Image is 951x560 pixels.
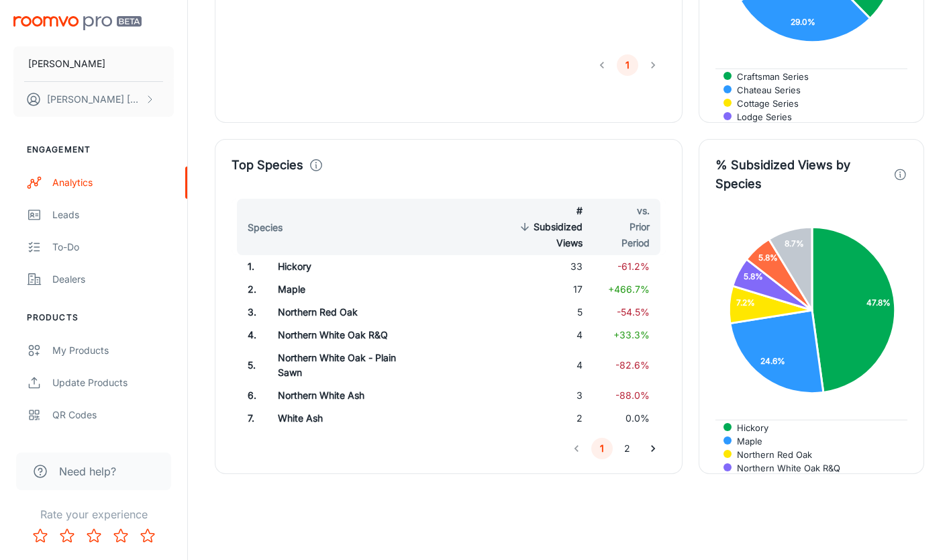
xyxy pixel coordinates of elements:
button: [PERSON_NAME] [PERSON_NAME] [13,82,174,117]
td: 2 . [232,278,267,301]
div: Dealers [52,272,174,287]
div: To-do [52,240,174,254]
td: 17 [505,278,593,301]
span: Hickory [727,422,768,434]
div: Leads [52,207,174,222]
td: 3 [505,384,593,407]
img: Roomvo PRO Beta [13,16,142,30]
button: Go to next page [642,438,664,459]
td: 5 [505,301,593,324]
span: 0.0% [625,412,650,424]
div: Analytics [52,175,174,190]
td: 2 [505,407,593,430]
p: [PERSON_NAME] [PERSON_NAME] [47,92,142,107]
button: Rate 3 star [81,522,107,549]
td: Northern White Oak R&Q [267,324,430,346]
nav: pagination navigation [589,54,666,76]
span: Cottage Series [727,97,799,109]
button: Rate 2 star [54,522,81,549]
nav: pagination navigation [564,438,666,459]
td: 4 [505,346,593,384]
td: 33 [505,255,593,278]
span: +466.7% [608,283,650,295]
div: Update Products [52,375,174,390]
span: Craftsman Series [727,71,809,83]
span: # Subsidized Views [516,203,583,251]
td: 4 . [232,324,267,346]
span: Species [248,220,300,236]
span: Lodge Series [727,111,792,123]
p: [PERSON_NAME] [28,56,105,71]
button: Go to page 2 [617,438,638,459]
span: Chateau Series [727,84,801,96]
td: Hickory [267,255,430,278]
button: Rate 5 star [134,522,161,549]
span: Northern Red Oak [727,449,812,461]
button: Rate 4 star [107,522,134,549]
td: Maple [267,278,430,301]
td: Northern White Ash [267,384,430,407]
button: page 1 [617,54,638,76]
button: Rate 1 star [27,522,54,549]
h4: % Subsidized Views by Species [715,156,889,193]
td: 3 . [232,301,267,324]
td: 4 [505,324,593,346]
td: 6 . [232,384,267,407]
td: 5 . [232,346,267,384]
td: 1 . [232,255,267,278]
button: page 1 [591,438,613,459]
div: My Products [52,343,174,358]
span: -88.0% [615,389,650,401]
span: Northern White Oak R&Q [727,462,840,474]
h4: Top Species [232,156,303,175]
td: Northern Red Oak [267,301,430,324]
td: Northern White Oak - Plain Sawn [267,346,430,384]
span: Need help? [59,463,116,479]
span: +33.3% [613,329,650,340]
button: [PERSON_NAME] [13,46,174,81]
span: -82.6% [615,359,650,371]
p: Rate your experience [11,506,177,522]
td: 7 . [232,407,267,430]
div: QR Codes [52,408,174,422]
span: Maple [727,435,762,447]
span: -61.2% [617,261,650,272]
span: vs. Prior Period [604,203,650,251]
span: -54.5% [617,306,650,318]
td: White Ash [267,407,430,430]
